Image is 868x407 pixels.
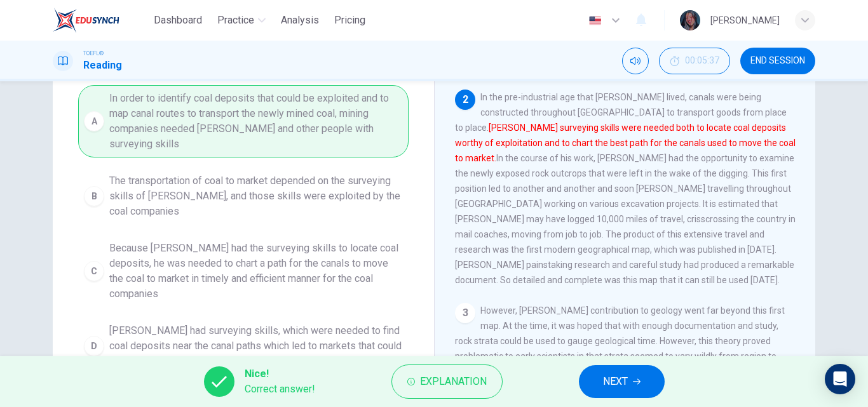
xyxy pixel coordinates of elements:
[329,9,370,32] button: Pricing
[455,92,796,285] span: In the pre-industrial age that [PERSON_NAME] lived, canals were being constructed throughout [GEO...
[710,13,780,28] div: [PERSON_NAME]
[750,56,805,66] span: END SESSION
[622,48,649,74] div: Mute
[154,13,202,28] span: Dashboard
[659,48,730,74] button: 00:05:37
[217,13,254,28] span: Practice
[53,8,119,33] img: EduSynch logo
[245,366,315,382] span: Nice!
[53,8,149,33] a: EduSynch logo
[603,373,628,390] span: NEXT
[276,9,324,32] button: Analysis
[391,364,503,399] button: Explanation
[680,10,700,30] img: Profile picture
[455,123,796,163] font: [PERSON_NAME] surveying skills were needed both to locate coal deposits worthy of exploitation an...
[455,303,475,323] div: 3
[587,16,603,25] img: en
[825,364,855,394] div: Open Intercom Messenger
[455,90,475,110] div: 2
[245,382,315,397] span: Correct answer!
[659,48,730,74] div: Hide
[579,365,665,398] button: NEXT
[83,58,122,73] h1: Reading
[420,373,487,390] span: Explanation
[212,9,271,32] button: Practice
[281,13,319,28] span: Analysis
[149,9,207,32] button: Dashboard
[83,49,104,58] span: TOEFL®
[685,56,719,66] span: 00:05:37
[334,13,365,28] span: Pricing
[740,48,815,74] button: END SESSION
